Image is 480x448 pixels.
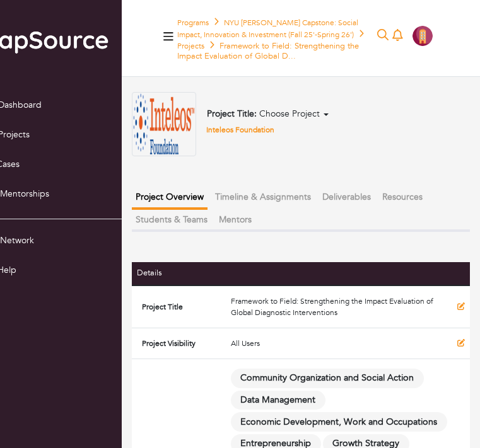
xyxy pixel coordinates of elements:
b: Project Title: [207,108,257,120]
button: Timeline & Assignments [211,187,315,207]
button: Students & Teams [132,209,211,230]
th: Details [132,262,226,285]
span: Choose Project [259,108,320,120]
button: Deliverables [319,187,375,207]
td: Project Visibility [132,328,226,359]
span: Community Organization and Social Action [231,369,424,388]
span: Economic Development, Work and Occupations [231,412,447,432]
a: Programs [177,18,209,28]
span: Data Management [231,391,325,410]
span: Framework to Field: Strengthening the Impact Evaluation of Global D... [177,40,359,62]
a: Projects [177,41,204,51]
a: NYU [PERSON_NAME] Capstone: Social Impact, Innovation & Investment (Fall 25'-Spring 26') [177,18,358,40]
button: Project Title: Choose Project [203,108,332,120]
button: Project Overview [132,187,208,210]
a: Inteleos Foundation [206,125,274,135]
td: Framework to Field: Strengthening the Impact Evaluation of Global Diagnostic Interventions [226,285,452,328]
button: Resources [378,187,426,207]
img: Inteleos-Foundation-Logo.png [132,92,196,156]
td: Project Title [132,285,226,328]
img: Company-Icon-7f8a26afd1715722aa5ae9dc11300c11ceeb4d32eda0db0d61c21d11b95ecac6.png [413,26,433,46]
button: Mentors [215,209,255,230]
td: All Users [226,328,452,359]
